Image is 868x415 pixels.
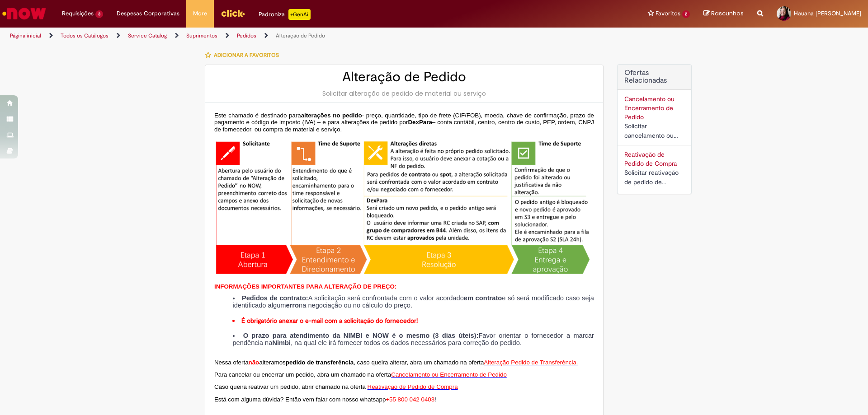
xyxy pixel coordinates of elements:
[682,10,690,18] span: 2
[272,339,291,346] strong: Nimbi
[368,383,458,390] span: Reativação de Pedido de Compra
[242,294,308,302] strong: Pedidos de contrato:
[232,332,594,346] li: Favor orientar o fornecedor a marcar pendência na , na qual ele irá fornecer todos os dados neces...
[214,383,366,390] span: Caso queira reativar um pedido, abrir chamado na oferta
[391,371,507,378] span: Cancelamento ou Encerramento de Pedido
[624,168,684,187] div: Solicitar reativação de pedido de compra cancelado ou bloqueado.
[617,64,692,194] div: Ofertas Relacionadas
[386,396,434,403] span: +55 800 042 0403
[434,396,436,403] span: !
[7,28,572,44] ul: Trilhas de página
[95,10,103,18] span: 3
[117,9,179,18] span: Despesas Corporativas
[193,9,207,18] span: More
[214,371,391,378] span: Para cancelar ou encerrar um pedido, abra um chamado na oferta
[214,396,386,403] span: Está com alguma dúvida? Então vem falar com nosso whatsapp
[214,112,301,119] span: Este chamado é destinado para
[214,359,249,366] span: Nessa oferta
[624,121,684,140] div: Solicitar cancelamento ou encerramento de Pedido.
[241,317,418,325] strong: É obrigatório anexar o e-mail com a solicitação do fornecedor!
[186,32,217,39] a: Suprimentos
[259,359,484,366] span: alteramos , caso queira alterar, abra um chamado na oferta
[484,359,576,366] span: Alteração Pedido de Transferência
[794,9,861,17] span: Hauana [PERSON_NAME]
[259,9,311,20] div: Padroniza
[624,95,675,121] a: Cancelamento ou Encerramento de Pedido
[301,112,362,119] span: alterações no pedido
[10,32,41,39] a: Página inicial
[214,283,396,290] span: INFORMAÇÕES IMPORTANTES PARA ALTERAÇÃO DE PREÇO:
[62,9,94,18] span: Requisições
[61,32,108,39] a: Todos os Catálogos
[288,9,311,20] p: +GenAi
[286,359,354,366] strong: pedido de transferência
[249,359,259,366] span: não
[214,70,594,84] h2: Alteração de Pedido
[214,119,594,133] span: – conta contábil, centro, centro de custo, PEP, ordem, CNPJ de fornecedor, ou compra de material ...
[214,51,279,59] span: Adicionar a Favoritos
[703,9,744,18] a: Rascunhos
[391,370,507,378] a: Cancelamento ou Encerramento de Pedido
[221,6,245,20] img: click_logo_yellow_360x200.png
[576,359,578,366] span: .
[232,295,594,309] li: A solicitação será confrontada com o valor acordado e só será modificado caso seja identificado a...
[464,294,502,302] strong: em contrato
[243,332,479,339] strong: O prazo para atendimento da NIMBI e NOW é o mesmo (3 dias úteis):
[368,382,458,390] a: Reativação de Pedido de Compra
[711,9,744,18] span: Rascunhos
[237,32,256,39] a: Pedidos
[656,9,680,18] span: Favoritos
[1,5,47,23] img: ServiceNow
[624,69,684,85] h2: Ofertas Relacionadas
[624,150,677,168] a: Reativação de Pedido de Compra
[128,32,167,39] a: Service Catalog
[484,358,576,366] a: Alteração Pedido de Transferência
[214,112,594,126] span: - preço, quantidade, tipo de frete (CIF/FOB), moeda, chave de confirmação, prazo de pagamento e c...
[408,119,432,126] span: DexPara
[286,302,299,309] strong: erro
[276,32,325,39] a: Alteração de Pedido
[214,89,594,98] div: Solicitar alteração de pedido de material ou serviço
[205,46,284,65] button: Adicionar a Favoritos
